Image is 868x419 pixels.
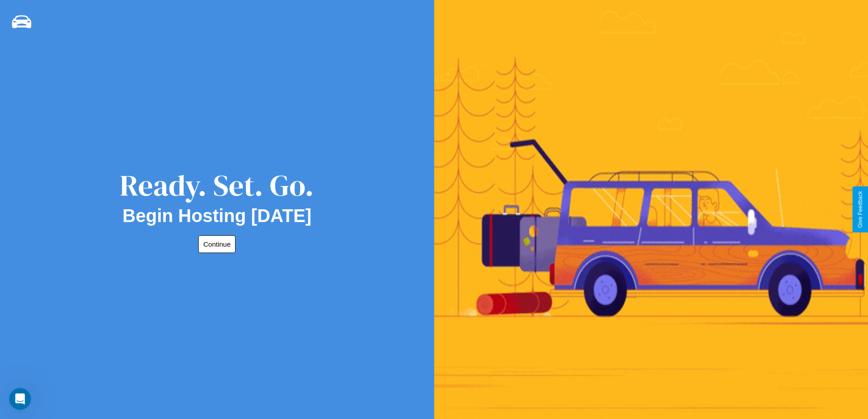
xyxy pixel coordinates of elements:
div: Give Feedback [857,191,863,228]
h2: Begin Hosting [DATE] [123,206,312,226]
button: Continue [198,235,236,253]
iframe: Intercom live chat [9,388,31,410]
div: Ready. Set. Go. [120,165,314,206]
